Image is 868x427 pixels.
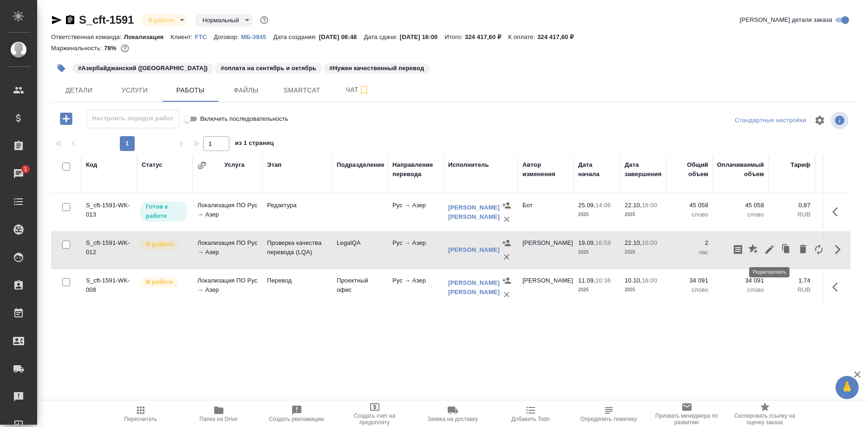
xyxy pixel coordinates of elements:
[195,33,214,40] p: FTC
[732,113,809,128] div: split button
[827,201,849,223] button: Здесь прячутся важные кнопки
[578,248,615,257] p: 2025
[267,238,327,257] p: Проверка качества перевода (LQA)
[508,33,537,40] p: К оплате:
[195,33,214,40] a: FTC
[811,238,827,261] button: Заменить
[671,201,708,210] p: 45 058
[142,160,163,170] div: Статус
[518,234,574,266] td: [PERSON_NAME]
[717,160,764,179] div: Оплачиваемый объем
[671,238,708,248] p: 2
[388,196,444,229] td: Рус → Азер
[625,210,662,219] p: 2025
[642,202,657,209] p: 16:00
[500,274,514,288] button: Назначить
[51,33,124,40] p: Ответственная команда:
[65,14,76,26] button: Скопировать ссылку
[332,271,388,304] td: Проектный офис
[625,248,662,257] p: 2025
[578,277,595,284] p: 11.09,
[809,109,831,131] span: Настроить таблицу
[335,84,380,96] span: Чат
[79,13,134,26] a: S_cft-1591
[522,160,569,179] div: Автор изменения
[51,58,72,79] button: Добавить тэг
[241,33,273,40] a: МБ-3845
[332,234,388,266] td: LegalQA
[51,14,62,26] button: Скопировать ссылку для ЯМессенджера
[193,271,262,304] td: Локализация ПО Рус → Азер
[193,196,262,229] td: Локализация ПО Рус → Азер
[359,85,370,96] svg: Подписаться
[730,238,746,261] button: Скопировать мини-бриф
[78,64,208,73] p: #Азербайджанский ([GEOGRAPHIC_DATA])
[267,276,327,285] p: Перевод
[170,33,195,40] p: Клиент:
[795,238,811,261] button: Удалить
[718,276,764,285] p: 34 091
[671,285,708,295] p: слово
[364,33,399,40] p: Дата сдачи:
[746,238,762,261] button: Добавить оценку
[578,160,615,179] div: Дата начала
[193,234,262,266] td: Локализация ПО Рус → Азер
[448,204,500,220] a: [PERSON_NAME] [PERSON_NAME]
[500,250,514,264] button: Удалить
[448,279,500,296] a: [PERSON_NAME] [PERSON_NAME]
[839,378,855,397] span: 🙏
[51,45,104,52] p: Маржинальность:
[53,109,79,128] button: Добавить работу
[139,238,188,251] div: Исполнитель выполняет работу
[124,33,171,40] p: Локализация
[112,85,157,96] span: Услуги
[86,160,97,170] div: Код
[835,376,859,399] button: 🙏
[537,33,581,40] p: 324 417,60 ₽
[267,201,327,210] p: Редактура
[625,239,642,246] p: 22.10,
[671,248,708,257] p: час
[400,33,445,40] p: [DATE] 16:00
[500,198,514,212] button: Назначить
[146,277,173,287] p: В работе
[444,33,464,40] p: Итого:
[465,33,508,40] p: 324 417,60 ₽
[448,246,500,253] a: [PERSON_NAME]
[718,210,764,219] p: слово
[820,201,861,210] p: 39 200,46
[18,164,33,174] span: 1
[146,202,182,221] p: Готов к работе
[2,162,35,185] a: 1
[595,239,611,246] p: 16:58
[81,271,137,304] td: S_cft-1591-WK-008
[595,202,611,209] p: 14:06
[518,271,574,304] td: [PERSON_NAME]
[578,202,595,209] p: 25.09,
[820,276,861,285] p: 59 318,34
[388,271,444,304] td: Рус → Азер
[81,234,137,266] td: S_cft-1591-WK-012
[820,210,861,219] p: RUB
[773,276,810,285] p: 1,74
[392,160,439,179] div: Направление перевода
[718,285,764,295] p: слово
[578,210,615,219] p: 2025
[258,14,270,26] button: Доп статусы указывают на важность/срочность заказа
[777,238,795,261] button: Клонировать
[224,85,268,96] span: Файлы
[57,85,101,96] span: Детали
[625,160,662,179] div: Дата завершения
[625,285,662,295] p: 2025
[595,277,611,284] p: 10:36
[827,276,849,298] button: Здесь прячутся важные кнопки
[671,276,708,285] p: 34 091
[388,234,444,266] td: Рус → Азер
[773,210,810,219] p: RUB
[273,33,319,40] p: Дата создания:
[224,160,244,170] div: Услуга
[141,14,188,26] div: В работе
[790,160,810,170] div: Тариф
[820,285,861,295] p: RUB
[740,15,832,25] span: [PERSON_NAME] детали заказа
